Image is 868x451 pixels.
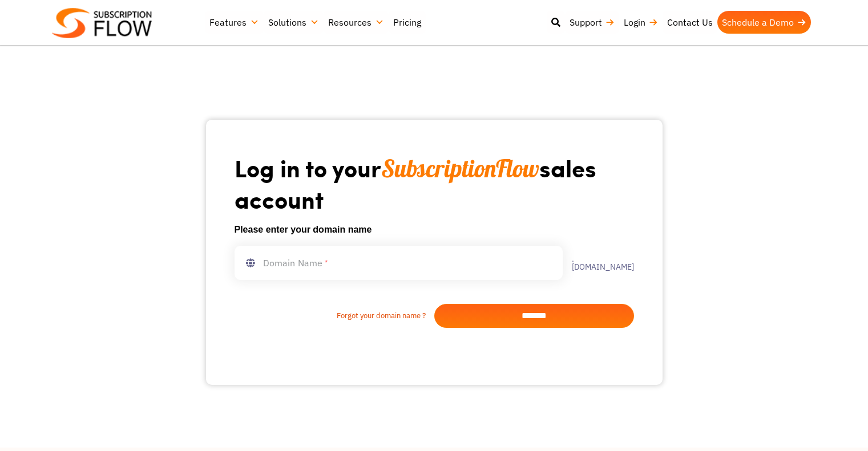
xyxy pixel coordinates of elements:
a: Forgot your domain name ? [235,310,434,322]
a: Login [619,11,663,34]
a: Schedule a Demo [717,11,811,34]
a: Resources [324,11,389,34]
img: Subscriptionflow [52,8,152,38]
a: Support [565,11,619,34]
a: Solutions [264,11,324,34]
a: Pricing [389,11,426,34]
h1: Log in to your sales account [235,153,634,214]
a: Features [205,11,264,34]
label: .[DOMAIN_NAME] [563,255,634,271]
h6: Please enter your domain name [235,223,634,237]
a: Contact Us [663,11,717,34]
span: SubscriptionFlow [381,153,539,184]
